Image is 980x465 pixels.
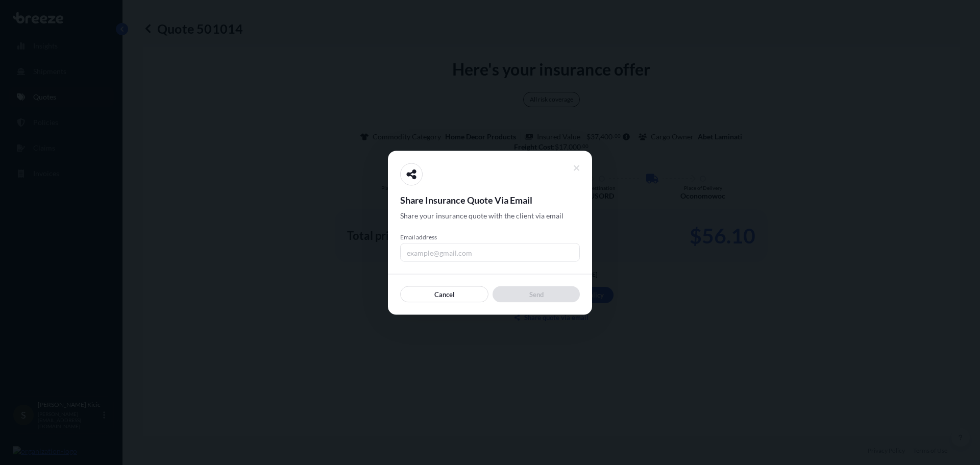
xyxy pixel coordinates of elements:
[400,233,580,241] span: Email address
[493,286,580,302] button: Send
[434,289,455,299] p: Cancel
[400,193,580,206] span: Share Insurance Quote Via Email
[400,243,580,261] input: example@gmail.com
[400,286,488,302] button: Cancel
[529,289,544,299] p: Send
[400,210,563,221] span: Share your insurance quote with the client via email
